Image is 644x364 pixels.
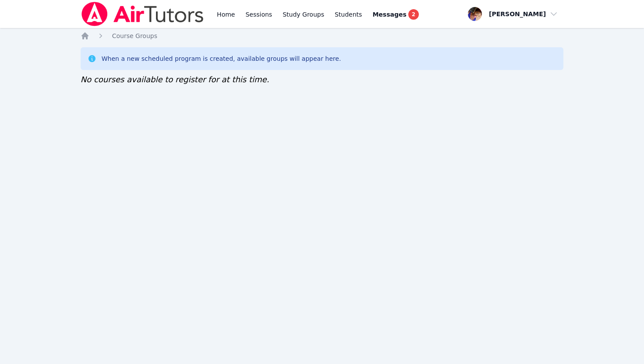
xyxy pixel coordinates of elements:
[81,31,564,40] nav: Breadcrumb
[408,9,419,20] span: 2
[112,31,157,40] a: Course Groups
[81,75,269,84] span: No courses available to register for at this time.
[102,54,341,63] div: When a new scheduled program is created, available groups will appear here.
[112,32,157,39] span: Course Groups
[372,10,406,19] span: Messages
[81,2,205,26] img: Air Tutors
